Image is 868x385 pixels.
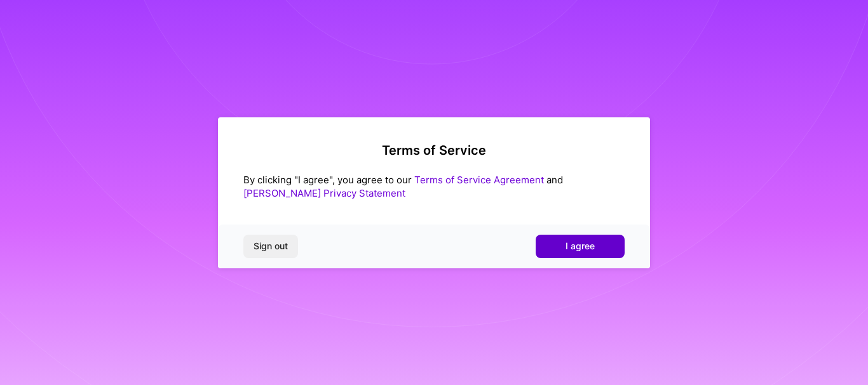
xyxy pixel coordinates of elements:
[536,235,625,258] button: I agree
[254,240,288,252] span: Sign out
[566,240,595,252] span: I agree
[243,173,625,200] div: By clicking "I agree", you agree to our and
[243,235,298,258] button: Sign out
[243,143,625,158] h2: Terms of Service
[243,187,405,199] a: [PERSON_NAME] Privacy Statement
[414,174,544,186] a: Terms of Service Agreement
